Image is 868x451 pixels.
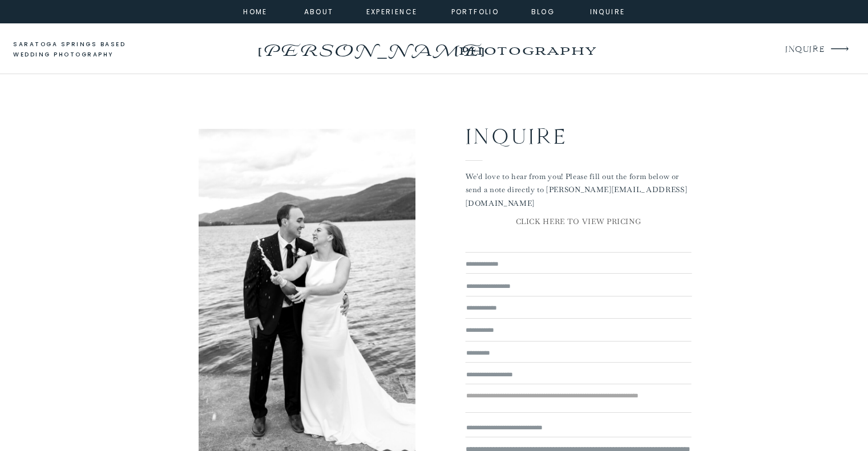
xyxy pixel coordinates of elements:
a: saratoga springs based wedding photography [13,39,147,60]
a: home [240,6,271,16]
a: [PERSON_NAME] [255,37,487,55]
a: inquire [587,6,628,16]
a: portfolio [451,6,500,16]
p: We'd love to hear from you! Please fill out the form below or send a note directly to [PERSON_NAM... [466,170,692,202]
a: about [304,6,330,16]
a: experience [366,6,413,16]
a: photography [436,34,618,66]
a: CLICK HERE TO VIEW PRICING [466,215,692,230]
a: Blog [523,6,564,16]
h2: Inquire [466,119,653,148]
a: INQUIRE [785,42,823,58]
